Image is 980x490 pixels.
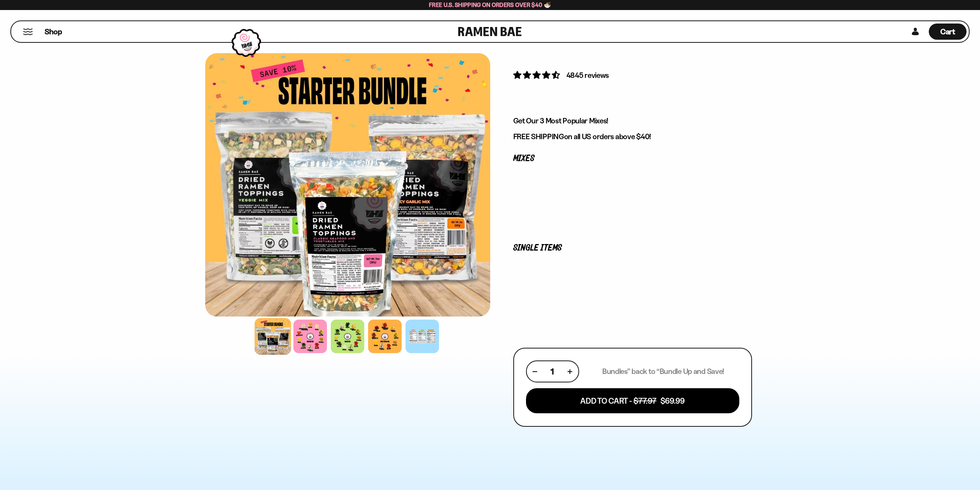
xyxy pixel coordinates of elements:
[513,132,752,141] p: on all US orders above $40!
[429,1,551,8] span: Free U.S. Shipping on Orders over $40 🍜
[513,116,752,126] p: Get Our 3 Most Popular Mixes!
[45,27,62,37] span: Shop
[929,21,967,42] a: Cart
[940,27,955,36] span: Cart
[23,29,33,35] button: Mobile Menu Trigger
[513,70,561,80] span: 4.71 stars
[513,244,752,252] p: Single Items
[551,367,554,376] span: 1
[602,367,724,376] p: Bundles” back to “Bundle Up and Save!
[526,388,739,413] button: Add To Cart - $77.97 $69.99
[45,24,62,40] a: Shop
[513,132,564,141] strong: FREE SHIPPING
[566,71,609,80] span: 4845 reviews
[513,155,752,162] p: Mixes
